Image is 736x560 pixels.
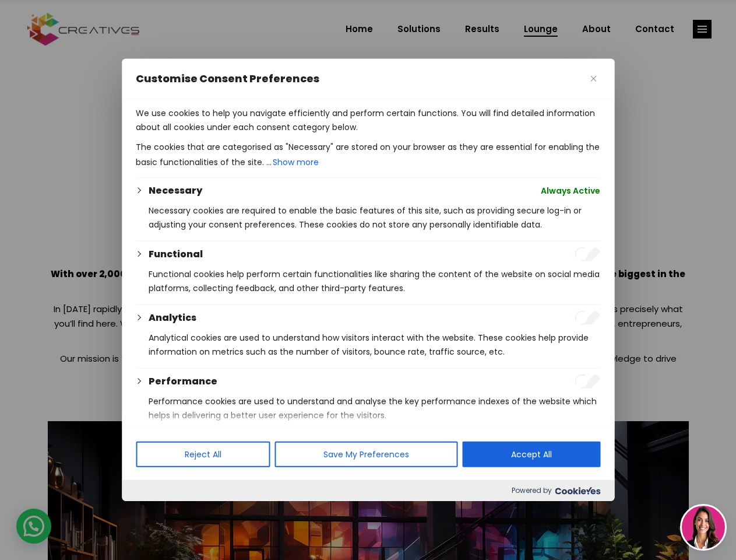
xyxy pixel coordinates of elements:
p: Analytical cookies are used to understand how visitors interact with the website. These cookies h... [149,331,600,359]
p: Necessary cookies are required to enable the basic features of this site, such as providing secur... [149,204,600,232]
p: Performance cookies are used to understand and analyse the key performance indexes of the website... [149,394,600,422]
button: Performance [149,374,217,388]
div: Customise Consent Preferences [122,59,614,501]
button: Show more [272,154,320,170]
img: agent [682,506,725,549]
button: Accept All [462,442,600,467]
span: Customise Consent Preferences [136,72,319,86]
div: Powered by [122,480,614,501]
input: Enable Performance [575,374,600,388]
button: Functional [149,247,203,261]
span: Always Active [541,184,600,198]
button: Necessary [149,184,202,198]
input: Enable Functional [575,247,600,261]
button: Reject All [136,442,270,467]
p: The cookies that are categorised as "Necessary" are stored on your browser as they are essential ... [136,140,600,170]
button: Analytics [149,311,196,325]
img: Close [590,76,596,82]
input: Enable Analytics [575,311,600,325]
button: Close [586,72,600,86]
button: Save My Preferences [274,442,457,467]
img: Cookieyes logo [555,487,600,495]
p: Functional cookies help perform certain functionalities like sharing the content of the website o... [149,267,600,295]
p: We use cookies to help you navigate efficiently and perform certain functions. You will find deta... [136,106,600,134]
